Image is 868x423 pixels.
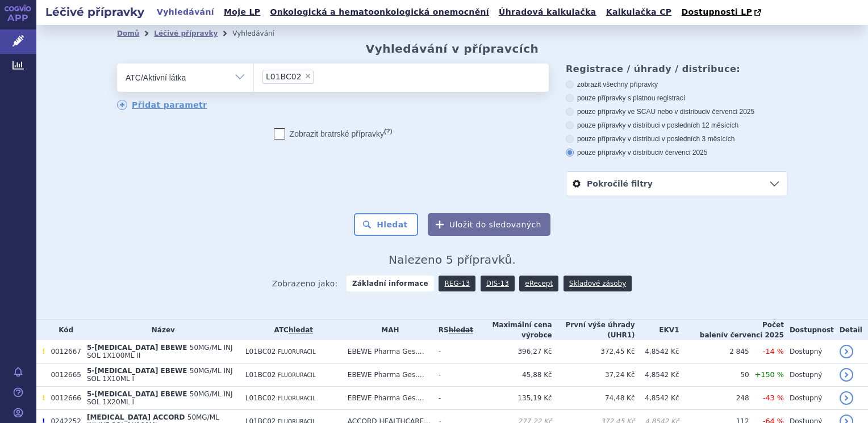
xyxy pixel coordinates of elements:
a: detail [840,391,853,405]
a: Dostupnosti LP [678,5,767,20]
label: Zobrazit bratrské přípravky [274,128,393,139]
td: EBEWE Pharma Ges.... [342,363,433,387]
td: Dostupný [784,387,834,410]
a: vyhledávání neobsahuje žádnou platnou referenční skupinu [449,326,473,334]
button: Uložit do sledovaných [428,213,550,236]
a: Přidat parametr [117,100,207,110]
span: v červenci 2025 [723,331,783,339]
a: DIS-13 [481,276,515,291]
span: -14 % [763,347,784,356]
td: 0012666 [45,387,81,410]
a: Kalkulačka CP [603,5,675,20]
h2: Léčivé přípravky [36,4,153,20]
span: L01BC02 [245,348,276,356]
span: Dostupnosti LP [681,7,752,16]
span: Nalezeno 5 přípravků. [389,253,516,267]
td: 372,45 Kč [552,340,635,363]
label: pouze přípravky ve SCAU nebo v distribuci [566,107,787,116]
th: Počet balení [679,320,783,340]
td: Dostupný [784,340,834,363]
a: Skladové zásoby [564,276,632,291]
a: Pokročilé filtry [566,172,787,196]
td: EBEWE Pharma Ges.... [342,340,433,363]
span: L01BC02 [245,394,276,402]
td: 396,27 Kč [473,340,552,363]
span: Tento přípravek má DNC/DoÚ. [42,348,45,356]
th: ATC [240,320,342,340]
td: - [433,340,473,363]
td: 4,8542 Kč [635,387,679,410]
span: FLUORURACIL [278,349,315,355]
td: 135,19 Kč [473,387,552,410]
th: Detail [834,320,868,340]
span: v červenci 2025 [707,108,754,116]
span: 5-[MEDICAL_DATA] EBEWE [87,367,187,375]
span: +150 % [755,370,784,379]
span: L01BC02 [245,371,276,379]
span: 5-[MEDICAL_DATA] EBEWE [87,390,187,398]
th: Název [81,320,240,340]
span: 50MG/ML INJ SOL 1X20ML I [87,390,233,406]
a: Domů [117,29,139,37]
td: 0012667 [45,340,81,363]
a: Úhradová kalkulačka [495,5,600,20]
span: × [304,73,311,79]
h3: Registrace / úhrady / distribuce: [566,64,787,74]
td: 4,8542 Kč [635,363,679,387]
td: 45,88 Kč [473,363,552,387]
a: detail [840,345,853,358]
span: -43 % [763,394,784,402]
th: Maximální cena výrobce [473,320,552,340]
button: Hledat [354,213,418,236]
td: 2 845 [679,340,749,363]
span: Zobrazeno jako: [272,276,338,291]
label: pouze přípravky v distribuci v posledních 3 měsících [566,134,787,143]
span: [MEDICAL_DATA] ACCORD [87,413,185,421]
td: 37,24 Kč [552,363,635,387]
td: 50 [679,363,749,387]
td: Dostupný [784,363,834,387]
th: MAH [342,320,433,340]
td: - [433,387,473,410]
del: hledat [449,326,473,334]
label: pouze přípravky v distribuci [566,148,787,157]
li: Vyhledávání [232,25,289,42]
a: Vyhledávání [153,5,218,20]
strong: Základní informace [347,276,434,291]
th: RS [433,320,473,340]
span: 50MG/ML INJ SOL 1X10ML I [87,367,233,383]
td: EBEWE Pharma Ges.... [342,387,433,410]
span: L01BC02 [266,73,302,81]
span: 5-[MEDICAL_DATA] EBEWE [87,344,187,352]
span: FLUORURACIL [278,372,315,378]
a: Léčivé přípravky [154,29,218,37]
td: 248 [679,387,749,410]
span: Tento přípravek má DNC/DoÚ. [42,394,45,402]
a: eRecept [519,276,558,291]
label: pouze přípravky s platnou registrací [566,94,787,103]
span: FLUORURACIL [278,395,315,401]
span: v červenci 2025 [660,149,707,156]
td: 74,48 Kč [552,387,635,410]
a: Moje LP [220,5,264,20]
th: Dostupnost [784,320,834,340]
a: hledat [289,326,313,334]
td: - [433,363,473,387]
abbr: (?) [384,128,392,135]
a: Onkologická a hematoonkologická onemocnění [266,5,493,20]
label: zobrazit všechny přípravky [566,80,787,89]
td: 4,8542 Kč [635,340,679,363]
span: 50MG/ML INJ SOL 1X100ML II [87,344,233,359]
th: První výše úhrady (UHR1) [552,320,635,340]
h2: Vyhledávání v přípravcích [366,42,539,56]
label: pouze přípravky v distribuci v posledních 12 měsících [566,121,787,130]
a: detail [840,368,853,382]
a: REG-13 [439,276,475,291]
td: 0012665 [45,363,81,387]
input: L01BC02 [317,69,323,83]
th: EKV1 [635,320,679,340]
th: Kód [45,320,81,340]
